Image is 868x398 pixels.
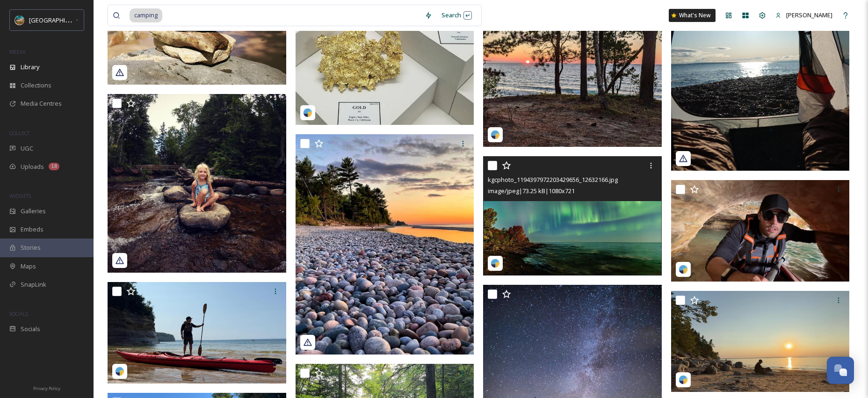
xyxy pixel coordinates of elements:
[491,130,500,139] img: snapsea-logo.png
[296,134,474,355] img: uptravel_17864487945114987.jpg
[786,11,832,19] span: [PERSON_NAME]
[21,162,44,171] span: Uploads
[130,8,162,22] span: camping
[9,192,31,199] span: WIDGETS
[679,375,688,384] img: snapsea-logo.png
[21,280,46,289] span: SnapLink
[671,180,850,282] img: atlasadves_18081350014507068.jpg
[21,207,46,216] span: Galleries
[29,15,120,24] span: [GEOGRAPHIC_DATA][US_STATE]
[669,9,716,22] a: What's New
[303,108,312,117] img: snapsea-logo.png
[21,81,51,90] span: Collections
[679,265,688,274] img: snapsea-logo.png
[21,262,36,271] span: Maps
[33,385,60,391] span: Privacy Policy
[671,291,850,392] img: atlasadves_18081350014507068.jpg
[21,63,39,72] span: Library
[21,243,41,252] span: Stories
[115,367,124,376] img: snapsea-logo.png
[49,163,59,170] div: 18
[21,325,40,333] span: Socials
[33,382,60,393] a: Privacy Policy
[108,94,286,273] img: morganaislyn_1314532512051204019_404615022.jpg
[9,130,29,137] span: COLLECT
[437,6,477,24] div: Search
[21,99,62,108] span: Media Centres
[15,15,24,25] img: Snapsea%20Profile.jpg
[827,357,854,384] button: Open Chat
[21,144,33,153] span: UGC
[483,156,662,275] img: kgcphoto_1194397972203429656_12632166.jpg
[488,187,575,195] span: image/jpeg | 73.25 kB | 1080 x 721
[771,6,837,24] a: [PERSON_NAME]
[9,310,28,317] span: SOCIALS
[488,175,618,184] span: kgcphoto_1194397972203429656_12632166.jpg
[21,225,43,234] span: Embeds
[108,282,286,384] img: atlasadves_18081350014507068.jpg
[9,48,26,55] span: MEDIA
[491,259,500,268] img: snapsea-logo.png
